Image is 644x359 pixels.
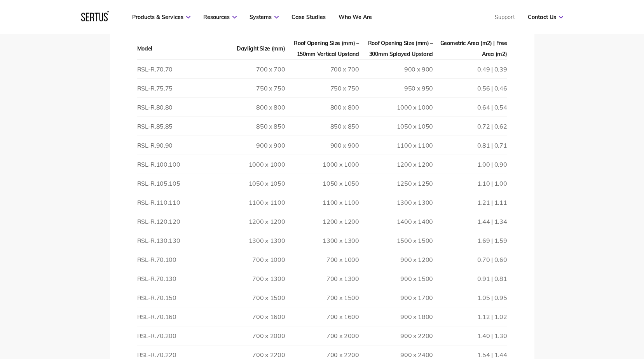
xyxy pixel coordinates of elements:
[137,307,211,326] td: RSL-R.70.160
[433,307,507,326] td: 1.12 | 1.02
[211,288,285,307] td: 700 x 1500
[137,117,211,136] td: RSL-R.85.85
[339,14,372,21] a: Who We Are
[137,212,211,231] td: RSL-R.120.120
[285,79,359,98] td: 750 x 750
[211,212,285,231] td: 1200 x 1200
[285,307,359,326] td: 700 x 1600
[211,193,285,212] td: 1100 x 1100
[291,14,326,21] a: Case Studies
[137,326,211,345] td: RSL-R.70.200
[137,231,211,250] td: RSL-R.130.130
[359,174,433,193] td: 1250 x 1250
[528,14,563,21] a: Contact Us
[211,307,285,326] td: 700 x 1600
[433,250,507,269] td: 0.70 | 0.60
[132,14,190,21] a: Products & Services
[285,174,359,193] td: 1050 x 1050
[433,60,507,79] td: 0.49 | 0.39
[359,117,433,136] td: 1050 x 1050
[359,38,433,60] th: Roof Opening Size (mm) – 300mm Splayed Upstand
[285,117,359,136] td: 850 x 850
[211,269,285,288] td: 700 x 1300
[433,155,507,174] td: 1.00 | 0.90
[211,250,285,269] td: 700 x 1000
[211,60,285,79] td: 700 x 700
[359,269,433,288] td: 900 x 1500
[211,231,285,250] td: 1300 x 1300
[495,14,515,21] a: Support
[285,155,359,174] td: 1000 x 1000
[211,98,285,117] td: 800 x 800
[433,98,507,117] td: 0.64 | 0.54
[359,193,433,212] td: 1300 x 1300
[359,326,433,345] td: 900 x 2200
[285,193,359,212] td: 1100 x 1100
[359,79,433,98] td: 950 x 950
[285,38,359,60] th: Roof Opening Size (mm) – 150mm Vertical Upstand
[203,14,237,21] a: Resources
[433,212,507,231] td: 1.44 | 1.34
[285,136,359,155] td: 900 x 900
[137,136,211,155] td: RSL-R.90.90
[137,269,211,288] td: RSL-R.70.130
[433,231,507,250] td: 1.69 | 1.59
[359,307,433,326] td: 900 x 1800
[211,136,285,155] td: 900 x 900
[359,231,433,250] td: 1500 x 1500
[211,117,285,136] td: 850 x 850
[137,155,211,174] td: RSL-R.100.100
[211,79,285,98] td: 750 x 750
[137,174,211,193] td: RSL-R.105.105
[433,79,507,98] td: 0.56 | 0.46
[433,326,507,345] td: 1.40 | 1.30
[137,79,211,98] td: RSL-R.75.75
[359,155,433,174] td: 1200 x 1200
[433,174,507,193] td: 1.10 | 1.00
[137,288,211,307] td: RSL-R.70.150
[285,250,359,269] td: 700 x 1000
[211,326,285,345] td: 700 x 2000
[211,38,285,60] th: Daylight Size (mm)
[137,38,211,60] th: Model
[359,136,433,155] td: 1100 x 1100
[359,98,433,117] td: 1000 x 1000
[359,250,433,269] td: 900 x 1200
[285,288,359,307] td: 700 x 1500
[433,38,507,60] th: Geometric Area (m2) | Free Area (m2)
[137,98,211,117] td: RSL-R.80.80
[211,174,285,193] td: 1050 x 1050
[137,60,211,79] td: RSL-R.70.70
[211,155,285,174] td: 1000 x 1000
[359,288,433,307] td: 900 x 1700
[359,60,433,79] td: 900 x 900
[250,14,279,21] a: Systems
[285,269,359,288] td: 700 x 1300
[137,193,211,212] td: RSL-R.110.110
[285,231,359,250] td: 1300 x 1300
[433,269,507,288] td: 0.91 | 0.81
[285,98,359,117] td: 800 x 800
[359,212,433,231] td: 1400 x 1400
[433,117,507,136] td: 0.72 | 0.62
[285,326,359,345] td: 700 x 2000
[433,193,507,212] td: 1.21 | 1.11
[433,136,507,155] td: 0.81 | 0.71
[137,250,211,269] td: RSL-R.70.100
[285,60,359,79] td: 700 x 700
[285,212,359,231] td: 1200 x 1200
[504,269,644,359] iframe: Chat Widget
[433,288,507,307] td: 1.05 | 0.95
